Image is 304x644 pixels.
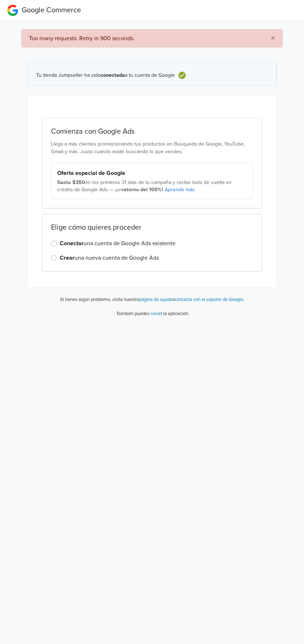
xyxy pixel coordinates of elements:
[57,179,247,193] div: en los primeros 31 días de tu campaña y recibe todo de vuelta en crédito de Google Ads — ¡un
[57,179,71,185] strong: Gasta
[165,187,195,193] a: Aprende más
[151,309,162,318] button: reset
[60,296,244,304] p: Si tienes algún problema, visita nuestra o .
[101,72,125,78] b: conectada
[122,187,163,193] strong: retorno del 100%!
[115,309,189,318] p: También puedes la aplicación.
[175,297,243,302] a: contacta con el soporte de Google
[22,6,81,14] span: Google Commerce
[60,254,75,262] strong: Crear
[57,170,125,177] strong: Oferta especial de Google
[60,240,84,247] strong: Conectar
[60,239,176,248] label: una cuenta de Google Ads existente
[36,72,175,79] span: Tu tienda Jumpseller ha sido a tu cuenta de Google
[72,179,85,185] strong: $350
[139,297,172,302] a: página de ayuda
[51,127,253,136] h2: Comienza con Google Ads
[263,30,282,47] button: Close
[29,35,135,42] span: Too many requests. Retry in 900 seconds.
[60,254,159,262] label: una nueva cuenta de Google Ads
[51,140,253,155] p: Llega a más clientes promocionando tus productos en Búsqueda de Google, YouTube, Gmail y más. Jus...
[51,223,253,232] h2: Elige cómo quieres proceder
[271,33,275,43] span: ×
